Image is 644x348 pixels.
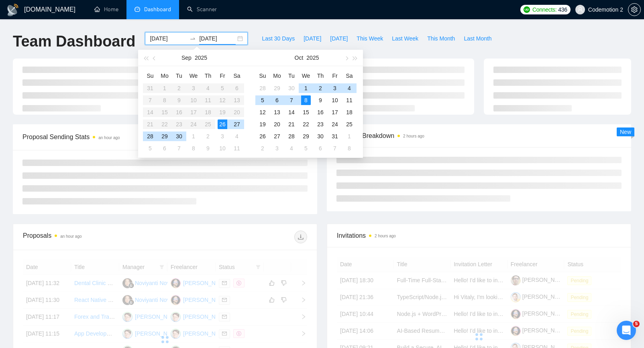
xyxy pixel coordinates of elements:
div: 14 [287,107,296,117]
td: 2025-11-02 [255,142,270,154]
td: 2025-10-14 [284,106,299,118]
img: upwork-logo.png [524,6,530,13]
th: Sa [230,69,244,82]
td: 2025-11-01 [342,130,357,142]
div: 8 [344,144,354,153]
div: 18 [344,107,354,117]
td: 2025-10-06 [157,142,172,154]
td: 2025-10-30 [313,130,328,142]
td: 2025-11-03 [270,142,284,154]
td: 2025-10-19 [255,118,270,130]
td: 2025-10-29 [299,130,313,142]
td: 2025-10-05 [255,94,270,106]
time: 2 hours ago [403,134,424,138]
button: 2025 [195,50,207,66]
div: 23 [316,119,325,129]
span: Last Month [464,34,491,43]
td: 2025-09-29 [270,82,284,94]
span: setting [628,6,640,13]
div: 1 [189,132,198,141]
div: 26 [218,119,227,129]
span: This Month [427,34,455,43]
td: 2025-09-26 [215,118,230,130]
td: 2025-10-27 [270,130,284,142]
button: Sep [181,50,192,66]
td: 2025-10-08 [186,142,201,154]
div: 30 [174,132,184,141]
div: 25 [344,119,354,129]
div: 27 [272,132,282,141]
th: Mo [270,69,284,82]
span: This Week [357,34,383,43]
div: 22 [301,119,311,129]
td: 2025-10-18 [342,106,357,118]
td: 2025-09-28 [143,130,157,142]
button: This Month [423,32,459,45]
td: 2025-10-05 [143,142,157,154]
div: 21 [287,119,296,129]
div: 9 [203,144,213,153]
div: 6 [160,144,169,153]
td: 2025-10-15 [299,106,313,118]
input: Start date [150,34,186,43]
button: This Week [352,32,387,45]
td: 2025-10-10 [215,142,230,154]
td: 2025-10-12 [255,106,270,118]
td: 2025-10-31 [328,130,342,142]
div: 2 [258,144,267,153]
div: 28 [258,83,267,93]
td: 2025-10-11 [342,94,357,106]
span: Last Week [392,34,418,43]
span: Connects: [532,5,556,14]
button: Last Week [387,32,423,45]
div: 2 [203,132,213,141]
th: We [299,69,313,82]
td: 2025-10-06 [270,94,284,106]
th: Th [313,69,328,82]
td: 2025-10-22 [299,118,313,130]
button: [DATE] [326,32,352,45]
th: Mo [157,69,172,82]
td: 2025-10-07 [172,142,186,154]
span: Invitations [337,231,621,241]
td: 2025-10-28 [284,130,299,142]
button: Oct [295,50,304,66]
div: 31 [330,132,340,141]
td: 2025-10-04 [342,82,357,94]
div: 4 [287,144,296,153]
div: 29 [272,83,282,93]
td: 2025-10-17 [328,106,342,118]
td: 2025-10-10 [328,94,342,106]
td: 2025-11-07 [328,142,342,154]
div: 7 [174,144,184,153]
input: End date [199,34,236,43]
th: Fr [328,69,342,82]
div: 5 [301,144,311,153]
time: 2 hours ago [375,234,396,238]
td: 2025-10-07 [284,94,299,106]
a: setting [628,6,641,13]
span: Dashboard [144,6,171,13]
img: logo [6,4,19,16]
td: 2025-10-04 [230,130,244,142]
div: 6 [272,95,282,105]
td: 2025-10-08 [299,94,313,106]
button: Last Month [459,32,496,45]
div: 26 [258,132,267,141]
td: 2025-11-06 [313,142,328,154]
div: 16 [316,107,325,117]
div: 28 [145,132,155,141]
span: Proposal Sending Stats [22,132,217,142]
td: 2025-09-28 [255,82,270,94]
td: 2025-10-01 [186,130,201,142]
td: 2025-11-08 [342,142,357,154]
span: 5 [633,321,640,327]
th: Fr [215,69,230,82]
span: New [620,129,631,135]
div: 6 [316,144,325,153]
button: setting [628,3,641,16]
a: homeHome [94,6,118,13]
span: [DATE] [330,34,348,43]
div: 17 [330,107,340,117]
th: Th [201,69,215,82]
